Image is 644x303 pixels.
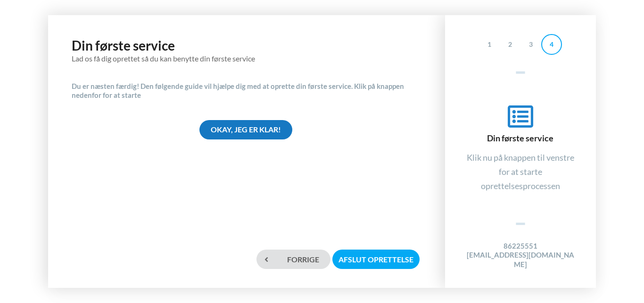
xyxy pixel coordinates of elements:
[464,150,577,193] div: Klik nu på knappen til venstre for at starte oprettelsesprocessen
[464,242,577,251] h4: 86225551
[500,34,520,55] div: 2
[72,82,421,100] h4: Du er næsten færdig! Den følgende guide vil hjælpe dig med at oprette din første service. Klik på...
[72,54,421,63] div: Lad os få dig oprettet så du kan benytte din første service
[464,104,577,144] div: Din første service
[256,250,330,269] div: Forrige
[520,34,541,55] div: 3
[464,251,577,269] h4: [EMAIL_ADDRESS][DOMAIN_NAME]
[72,37,421,63] h1: Din første service
[332,250,419,269] div: Afslut oprettelse
[479,34,500,55] div: 1
[541,34,562,55] div: 4
[199,120,292,139] div: Okay, jeg er klar!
